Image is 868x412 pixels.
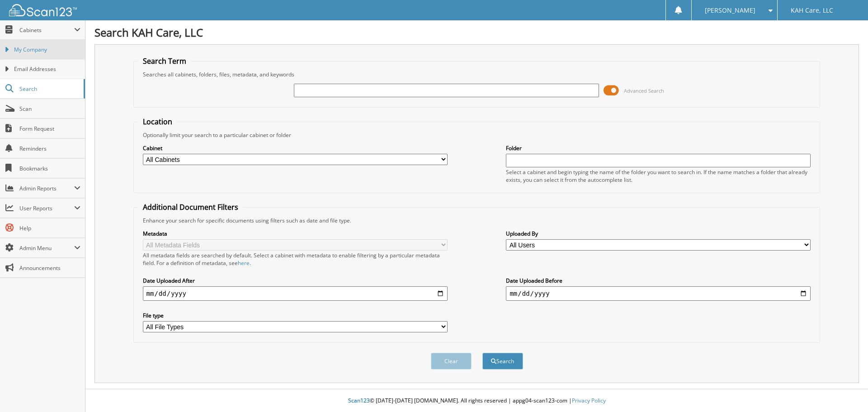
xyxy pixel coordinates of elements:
span: Cabinets [19,26,74,34]
a: here [238,259,250,267]
span: Reminders [19,145,80,152]
span: Scan123 [348,397,370,404]
span: Form Request [19,125,80,133]
legend: Location [138,117,177,127]
span: User Reports [19,204,74,212]
span: Advanced Search [624,87,664,94]
label: File type [143,312,448,319]
span: Help [19,224,80,232]
div: Select a cabinet and begin typing the name of the folder you want to search in. If the name match... [506,168,811,184]
a: Privacy Policy [572,397,606,404]
span: Announcements [19,264,80,272]
div: © [DATE]-[DATE] [DOMAIN_NAME]. All rights reserved | appg04-scan123-com | [85,390,868,412]
button: Clear [431,353,472,369]
span: Email Addresses [14,65,80,73]
span: [PERSON_NAME] [705,8,755,13]
img: scan123-logo-white.svg [9,4,77,16]
div: All metadata fields are searched by default. Select a cabinet with metadata to enable filtering b... [143,251,448,267]
label: Folder [506,144,811,152]
h1: Search KAH Care, LLC [94,25,859,40]
span: KAH Care, LLC [791,8,833,13]
input: start [143,286,448,301]
legend: Search Term [138,56,191,66]
div: Searches all cabinets, folders, files, metadata, and keywords [138,71,816,78]
label: Date Uploaded Before [506,277,811,284]
div: Enhance your search for specific documents using filters such as date and file type. [138,217,816,224]
span: Admin Reports [19,185,74,192]
div: Optionally limit your search to a particular cabinet or folder [138,131,816,139]
span: My Company [14,46,80,54]
label: Date Uploaded After [143,277,448,284]
input: end [506,286,811,301]
iframe: Chat Widget [823,369,868,412]
button: Search [482,353,523,369]
label: Uploaded By [506,230,811,237]
span: Scan [19,105,80,113]
span: Search [19,85,79,93]
label: Cabinet [143,144,448,152]
legend: Additional Document Filters [138,202,243,212]
span: Admin Menu [19,244,74,252]
span: Bookmarks [19,165,80,172]
label: Metadata [143,230,448,237]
